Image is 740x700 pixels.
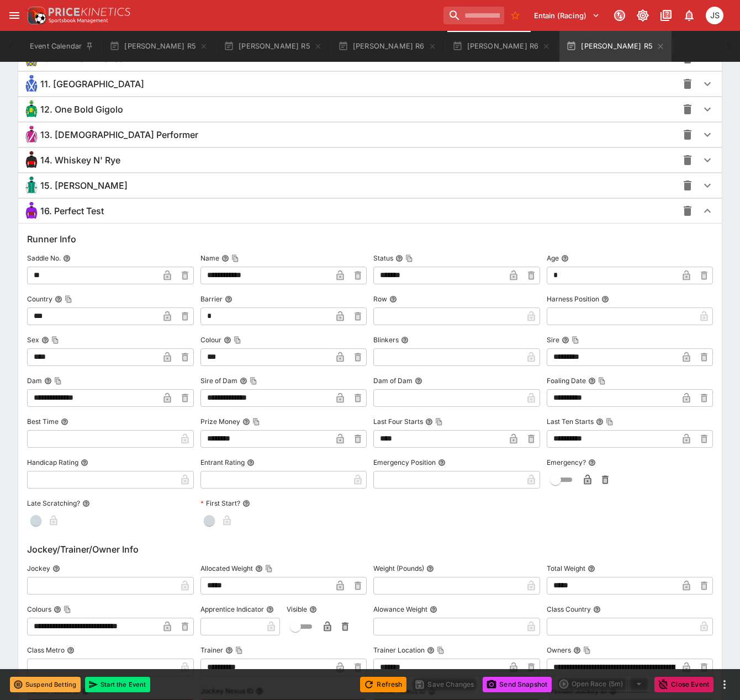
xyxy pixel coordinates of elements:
p: Late Scratching? [27,499,80,508]
p: Last Ten Starts [547,417,594,426]
p: Colour [200,335,221,344]
p: Age [547,253,559,263]
button: OwnersCopy To Clipboard [573,646,581,654]
button: Jockey [52,565,60,572]
button: Age [561,254,569,262]
button: NameCopy To Clipboard [221,254,229,262]
button: Copy To Clipboard [435,418,443,426]
p: Status [373,253,393,263]
button: TrainerCopy To Clipboard [225,646,233,654]
button: Blinkers [401,336,409,344]
button: Select Tenant [527,7,606,24]
button: Weight (Pounds) [426,565,434,572]
button: Documentation [656,6,676,25]
p: Prize Money [200,417,240,426]
button: Class Metro [67,646,75,654]
button: No Bookmarks [506,7,524,24]
button: ColoursCopy To Clipboard [54,606,61,613]
button: Notifications [679,6,699,25]
span: 12. One Bold Gigolo [40,104,123,115]
p: Dam [27,376,42,385]
button: Copy To Clipboard [252,418,260,426]
p: Saddle No. [27,253,61,263]
button: Copy To Clipboard [265,565,273,572]
p: Class Country [547,604,591,614]
p: Sex [27,335,39,344]
button: Emergency Position [438,459,446,466]
button: Copy To Clipboard [250,377,257,385]
p: Weight (Pounds) [373,564,424,573]
button: First Start? [242,500,250,507]
h6: Runner Info [27,232,713,246]
button: Foaling DateCopy To Clipboard [588,377,596,385]
button: [PERSON_NAME] R5 [217,31,329,62]
button: Copy To Clipboard [64,606,71,613]
button: Refresh [360,677,406,692]
button: Class Country [593,606,601,613]
button: [PERSON_NAME] R5 [103,31,215,62]
button: Alowance Weight [430,606,437,613]
button: Copy To Clipboard [606,418,614,426]
button: StatusCopy To Clipboard [395,254,403,262]
button: Prize MoneyCopy To Clipboard [242,418,250,426]
button: Copy To Clipboard [405,254,413,262]
button: DamCopy To Clipboard [44,377,52,385]
button: Emergency? [588,459,596,466]
button: Copy To Clipboard [583,646,591,654]
button: Copy To Clipboard [572,336,579,344]
p: Trainer [200,645,223,655]
button: Copy To Clipboard [231,254,239,262]
button: Last Ten StartsCopy To Clipboard [596,418,604,426]
button: Copy To Clipboard [437,646,445,654]
button: Handicap Rating [81,459,88,466]
p: Jockey [27,564,50,573]
button: open drawer [4,6,24,25]
button: Send Snapshot [483,677,552,692]
span: 14. Whiskey N' Rye [40,155,120,166]
h6: Jockey/Trainer/Owner Info [27,543,713,556]
button: Close Event [654,677,713,692]
button: Last Four StartsCopy To Clipboard [425,418,433,426]
p: Last Four Starts [373,417,423,426]
img: PriceKinetics Logo [24,4,46,26]
button: CountryCopy To Clipboard [55,295,62,303]
button: Copy To Clipboard [54,377,62,385]
p: Sire of Dam [200,376,237,385]
img: whiskey-n-rye_64x64.png [23,151,40,169]
p: Best Time [27,417,59,426]
img: wingman_64x64.png [23,75,40,93]
img: champagne-linda_64x64.png [23,177,40,194]
button: Copy To Clipboard [235,646,243,654]
img: Sportsbook Management [49,18,108,23]
button: [PERSON_NAME] R5 [559,31,672,62]
p: Country [27,294,52,304]
button: Event Calendar [23,31,101,62]
span: 13. [DEMOGRAPHIC_DATA] Performer [40,129,198,141]
span: 15. [PERSON_NAME] [40,180,128,192]
button: John Seaton [702,3,727,28]
button: Connected to PK [610,6,630,25]
button: ColourCopy To Clipboard [224,336,231,344]
button: Visible [309,606,317,613]
button: Copy To Clipboard [234,336,241,344]
p: Owners [547,645,571,655]
p: Total Weight [547,564,585,573]
img: one-bold-gigolo_64x64.png [23,100,40,118]
button: SireCopy To Clipboard [562,336,569,344]
img: lady-performer_64x64.png [23,126,40,144]
button: Trainer LocationCopy To Clipboard [427,646,435,654]
img: PriceKinetics [49,8,130,16]
button: Row [389,295,397,303]
button: Saddle No. [63,254,71,262]
button: Best Time [61,418,68,426]
button: Allocated WeightCopy To Clipboard [255,565,263,572]
p: Entrant Rating [200,458,245,467]
div: split button [556,676,650,692]
button: Barrier [225,295,232,303]
p: Row [373,294,387,304]
button: more [718,678,731,691]
p: Class Metro [27,645,65,655]
div: John Seaton [706,7,723,24]
button: [PERSON_NAME] R6 [446,31,558,62]
p: Sire [547,335,559,344]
